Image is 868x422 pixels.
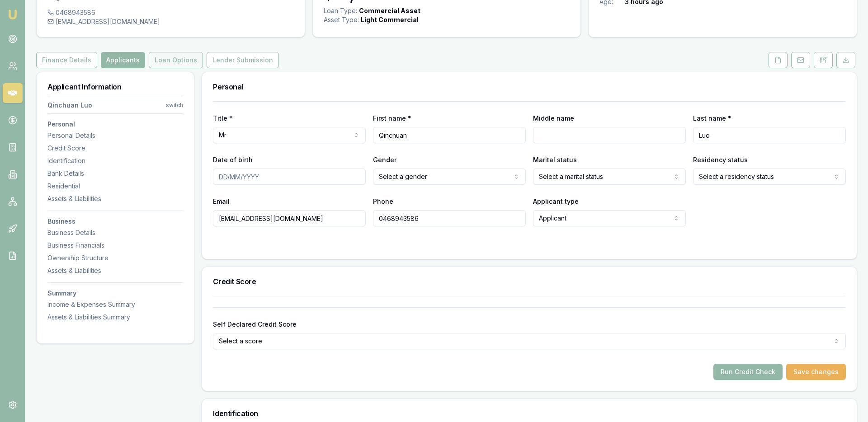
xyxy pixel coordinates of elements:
[149,52,203,68] button: Loan Options
[213,197,230,205] label: Email
[47,17,294,26] div: [EMAIL_ADDRESS][DOMAIN_NAME]
[373,156,396,164] label: Gender
[693,156,748,164] label: Residency status
[213,169,366,185] input: DD/MM/YYYY
[47,290,183,296] h3: Summary
[47,156,183,165] div: Identification
[324,15,359,24] div: Asset Type :
[213,156,253,164] label: Date of birth
[533,156,577,164] label: Marital status
[786,364,846,380] button: Save changes
[205,52,281,68] a: Lender Submission
[47,8,294,17] div: 0468943586
[373,210,526,226] input: 0431 234 567
[373,197,393,205] label: Phone
[99,52,147,68] a: Applicants
[36,52,99,68] a: Finance Details
[36,52,97,68] button: Finance Details
[47,266,183,275] div: Assets & Liabilities
[213,410,846,417] h3: Identification
[47,121,183,127] h3: Personal
[47,182,183,191] div: Residential
[47,253,183,263] div: Ownership Structure
[533,197,579,205] label: Applicant type
[47,218,183,225] h3: Business
[47,228,183,237] div: Business Details
[7,9,18,20] img: emu-icon-u.png
[101,52,145,68] button: Applicants
[713,364,783,380] button: Run Credit Check
[693,114,731,122] label: Last name *
[47,194,183,203] div: Assets & Liabilities
[47,313,183,322] div: Assets & Liabilities Summary
[47,83,183,90] h3: Applicant Information
[533,114,574,122] label: Middle name
[47,131,183,140] div: Personal Details
[373,114,411,122] label: First name *
[47,241,183,250] div: Business Financials
[47,169,183,178] div: Bank Details
[324,6,357,15] div: Loan Type:
[147,52,205,68] a: Loan Options
[213,320,297,328] label: Self Declared Credit Score
[166,102,183,109] div: switch
[359,6,420,15] div: Commercial Asset
[213,83,846,90] h3: Personal
[213,278,846,285] h3: Credit Score
[213,114,233,122] label: Title *
[47,300,183,309] div: Income & Expenses Summary
[47,101,92,110] div: Qinchuan Luo
[47,144,183,153] div: Credit Score
[207,52,279,68] button: Lender Submission
[361,15,419,24] div: Light Commercial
